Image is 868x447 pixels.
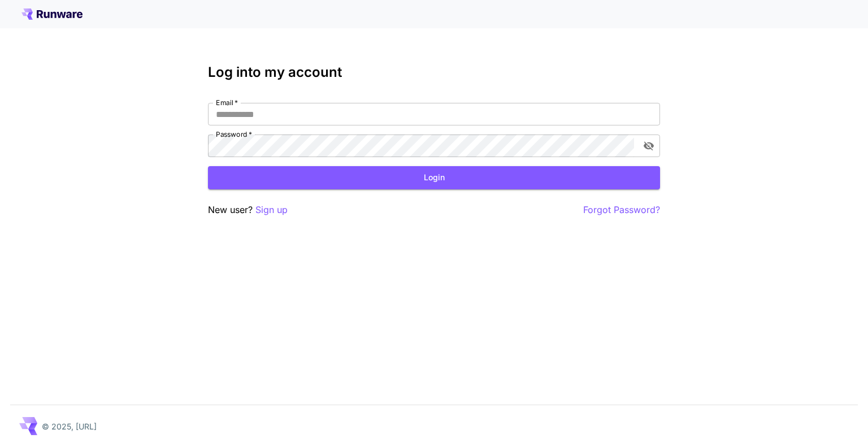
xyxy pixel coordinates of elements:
[42,420,97,432] p: © 2025, [URL]
[208,166,660,189] button: Login
[208,203,288,217] p: New user?
[639,136,659,156] button: toggle password visibility
[255,203,288,217] button: Sign up
[216,129,252,139] label: Password
[583,203,660,217] button: Forgot Password?
[216,98,238,107] label: Email
[208,64,660,80] h3: Log into my account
